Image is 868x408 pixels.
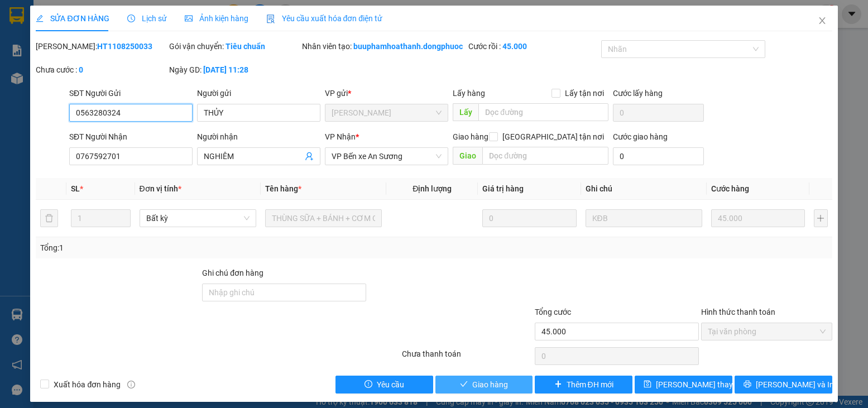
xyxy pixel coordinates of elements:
[560,87,608,99] span: Lấy tận nơi
[468,40,599,52] div: Cước rồi :
[502,42,527,51] b: 45.000
[711,184,749,193] span: Cước hàng
[197,131,320,143] div: Người nhận
[40,209,58,227] button: delete
[435,376,533,393] button: checkGiao hàng
[36,40,166,52] div: [PERSON_NAME]:
[613,89,663,98] label: Cước lấy hàng
[127,381,135,388] span: info-circle
[265,184,301,193] span: Tên hàng
[332,104,442,121] span: Hòa Thành
[49,378,125,391] span: Xuất hóa đơn hàng
[266,14,383,23] span: Yêu cầu xuất hóa đơn điện tử
[482,184,524,193] span: Giá trị hàng
[302,40,466,52] div: Nhân viên tạo:
[127,15,135,22] span: clock-circle
[202,268,263,277] label: Ghi chú đơn hàng
[69,87,193,99] div: SĐT Người Gửi
[814,209,827,227] button: plus
[325,87,448,99] div: VP gửi
[169,40,300,52] div: Gói vận chuyển:
[613,104,704,122] input: Cước lấy hàng
[185,15,193,22] span: picture
[140,184,181,193] span: Đơn vị tính
[203,65,248,74] b: [DATE] 11:28
[535,376,632,393] button: plusThêm ĐH mới
[169,64,300,76] div: Ngày GD:
[756,378,834,391] span: [PERSON_NAME] và In
[365,380,372,389] span: exclamation-circle
[498,131,608,143] span: [GEOGRAPHIC_DATA] tận nơi
[744,380,751,389] span: printer
[453,103,478,121] span: Lấy
[644,380,651,389] span: save
[353,42,463,51] b: buuphamhoathanh.dongphuoc
[332,148,442,165] span: VP Bến xe An Sương
[472,378,508,391] span: Giao hàng
[613,147,704,165] input: Cước giao hàng
[36,14,109,23] span: SỬA ĐƠN HÀNG
[708,323,825,340] span: Tại văn phòng
[40,242,335,254] div: Tổng: 1
[554,380,562,389] span: plus
[335,376,433,393] button: exclamation-circleYêu cầu
[266,15,275,23] img: icon
[325,132,356,141] span: VP Nhận
[265,209,382,227] input: VD: Bàn, Ghế
[69,131,193,143] div: SĐT Người Nhận
[36,64,166,76] div: Chưa cước :
[97,42,152,51] b: HT1108250033
[377,378,404,391] span: Yêu cầu
[635,376,732,393] button: save[PERSON_NAME] thay đổi
[413,184,452,193] span: Định lượng
[305,152,314,161] span: user-add
[613,132,668,141] label: Cước giao hàng
[401,348,534,367] div: Chưa thanh toán
[656,378,745,391] span: [PERSON_NAME] thay đổi
[146,210,250,227] span: Bất kỳ
[567,378,613,391] span: Thêm ĐH mới
[202,284,366,301] input: Ghi chú đơn hàng
[478,103,608,121] input: Dọc đường
[711,209,805,227] input: 0
[581,178,707,200] th: Ghi chú
[460,380,468,389] span: check
[453,132,488,141] span: Giao hàng
[453,147,482,165] span: Giao
[818,16,827,25] span: close
[807,6,838,37] button: Close
[482,209,576,227] input: 0
[586,209,702,227] input: Ghi Chú
[185,14,248,23] span: Ảnh kiện hàng
[71,184,80,193] span: SL
[127,14,167,23] span: Lịch sử
[226,42,265,51] b: Tiêu chuẩn
[79,65,83,74] b: 0
[735,376,832,393] button: printer[PERSON_NAME] và In
[701,308,775,316] label: Hình thức thanh toán
[197,87,320,99] div: Người gửi
[36,15,44,22] span: edit
[482,147,608,165] input: Dọc đường
[453,89,485,98] span: Lấy hàng
[535,308,571,316] span: Tổng cước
